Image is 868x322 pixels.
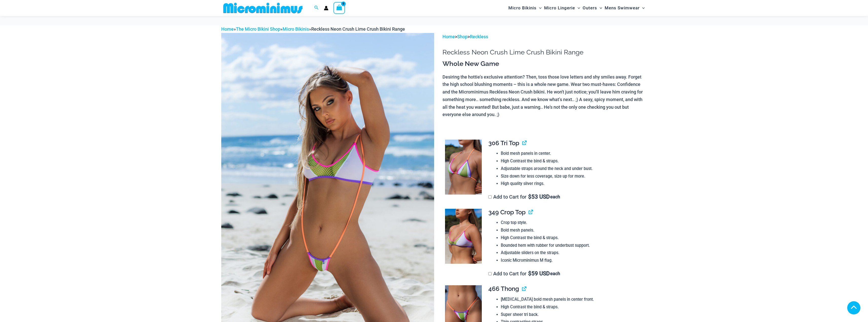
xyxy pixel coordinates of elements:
h1: Reckless Neon Crush Lime Crush Bikini Range [442,48,647,56]
a: Micro BikinisMenu ToggleMenu Toggle [507,2,543,14]
span: 59 USD [528,271,550,276]
li: Super sheer tri back. [501,311,643,318]
span: Menu Toggle [640,2,645,14]
input: Add to Cart for$53 USD each [488,195,492,199]
li: Crop top style. [501,219,643,226]
img: Reckless Neon Crush Lime Crush 349 Crop Top [445,209,482,264]
span: 466 Thong [488,285,519,292]
img: Reckless Neon Crush Lime Crush 306 Tri Top [445,140,482,195]
span: Reckless Neon Crush Lime Crush Bikini Range [311,26,405,32]
a: OutersMenu ToggleMenu Toggle [581,2,603,14]
li: Adjustable straps around the neck and under bust. [501,165,643,173]
li: Bold mesh panels. [501,226,643,234]
a: Home [442,34,455,39]
p: Desiring the hottie’s exclusive attention? Then, toss those love letters and shy smiles away. For... [442,73,647,118]
li: Adjustable sliders on the straps. [501,249,643,257]
span: $ [528,270,531,277]
p: > > [442,33,647,41]
span: Mens Swimwear [605,2,640,14]
label: Add to Cart for [488,271,560,277]
li: High Contrast the bind & straps. [501,234,643,242]
span: each [550,271,560,276]
span: Outers [583,2,597,14]
span: 53 USD [528,194,550,199]
span: $ [528,194,531,200]
li: Iconic Microminimus M flag. [501,257,643,264]
span: Micro Bikinis [508,2,537,14]
span: 349 Crop Top [488,209,526,216]
input: Add to Cart for$59 USD each [488,272,492,275]
a: Account icon link [324,6,328,10]
li: High Contrast the bind & straps. [501,303,643,311]
li: [MEDICAL_DATA] bold mesh panels in center front. [501,296,643,303]
span: Menu Toggle [597,2,602,14]
li: High quality silver rings. [501,180,643,187]
a: Reckless [470,34,488,39]
a: View Shopping Cart, empty [334,2,345,14]
a: Search icon link [314,5,319,11]
span: each [550,194,560,199]
nav: Site Navigation [506,1,647,15]
a: Shop [457,34,468,39]
a: Micro Bikinis [283,26,309,32]
a: Mens SwimwearMenu ToggleMenu Toggle [603,2,646,14]
li: Size down for less coverage, size up for more. [501,173,643,180]
h3: Whole New Game [442,60,647,68]
span: Menu Toggle [537,2,542,14]
li: Bounded hem with rubber for underbust support. [501,242,643,249]
span: 306 Tri Top [488,139,519,147]
a: Micro LingerieMenu ToggleMenu Toggle [543,2,581,14]
label: Add to Cart for [488,194,560,200]
img: MM SHOP LOGO FLAT [221,2,305,14]
li: High Contrast the bind & straps. [501,157,643,165]
span: Micro Lingerie [544,2,575,14]
a: Home [221,26,234,32]
span: Menu Toggle [575,2,580,14]
li: Bold mesh panels in center. [501,150,643,157]
span: » » » [221,26,405,32]
a: The Micro Bikini Shop [236,26,280,32]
